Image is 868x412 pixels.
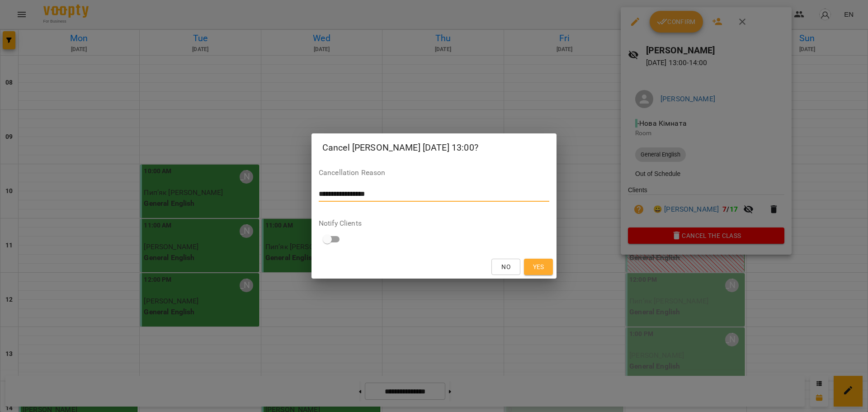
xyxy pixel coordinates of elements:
button: Yes [524,259,553,275]
button: No [491,259,520,275]
span: No [501,261,510,272]
h2: Cancel [PERSON_NAME] [DATE] 13:00? [322,141,546,155]
label: Notify Clients [319,220,549,227]
span: Yes [533,261,544,272]
label: Cancellation Reason [319,169,549,176]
